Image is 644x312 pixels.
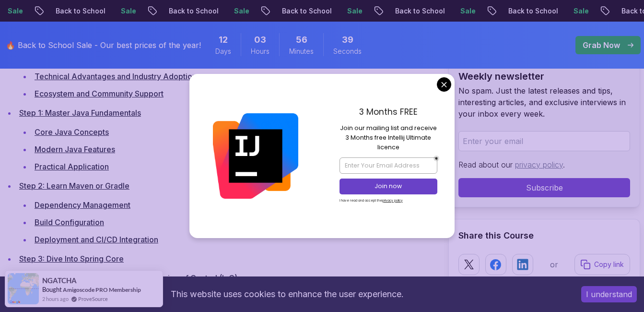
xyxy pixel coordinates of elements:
[458,178,630,197] button: Subscribe
[289,47,314,56] span: Minutes
[515,160,563,169] a: privacy policy
[400,6,431,16] p: Sale
[574,254,630,275] button: Copy link
[109,6,174,16] p: Back to School
[287,6,318,16] p: Sale
[254,33,266,47] span: 3 Hours
[458,70,630,83] h2: Weekly newsletter
[458,131,630,151] input: Enter your email
[19,108,141,118] a: Step 1: Master Java Fundamentals
[78,295,108,303] a: ProveSource
[35,217,104,227] a: Build Configuration
[35,89,164,98] a: Ecosystem and Community Support
[458,229,630,242] h2: Share this Course
[42,276,77,285] span: NGATCHA
[35,72,197,81] a: Technical Advantages and Industry Adoption
[251,47,269,56] span: Hours
[19,181,129,191] a: Step 2: Learn Maven or Gradle
[61,6,92,16] p: Sale
[448,6,514,16] p: Back to School
[42,295,69,303] span: 2 hours ago
[174,6,205,16] p: Sale
[35,162,109,171] a: Practical Application
[222,6,287,16] p: Back to School
[335,6,400,16] p: Back to School
[550,259,558,270] p: or
[8,273,39,304] img: provesource social proof notification image
[583,39,620,51] p: Grab Now
[219,33,228,47] span: 12 Days
[19,254,124,264] a: Step 3: Dive Into Spring Core
[6,39,201,51] p: 🔥 Back to School Sale - Our best prices of the year!
[35,235,158,244] a: Deployment and CI/CD Integration
[63,286,141,293] a: Amigoscode PRO Membership
[514,6,544,16] p: Sale
[342,33,353,47] span: 39 Seconds
[7,284,567,305] div: This website uses cookies to enhance the user experience.
[458,85,630,120] p: No spam. Just the latest releases and tips, interesting articles, and exclusive interviews in you...
[581,286,637,302] button: Accept cookies
[42,286,62,293] span: Bought
[458,159,630,170] p: Read about our .
[35,200,130,210] a: Dependency Management
[35,127,109,137] a: Core Java Concepts
[562,6,627,16] p: Back to School
[594,260,624,269] p: Copy link
[215,47,231,56] span: Days
[296,33,307,47] span: 56 Minutes
[333,47,362,56] span: Seconds
[35,144,115,154] a: Modern Java Features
